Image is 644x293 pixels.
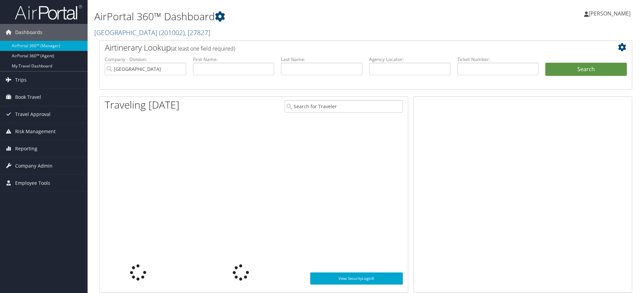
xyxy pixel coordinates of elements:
[15,175,50,192] span: Employee Tools
[105,98,180,112] h1: Traveling [DATE]
[457,56,539,63] label: Ticket Number:
[105,56,186,63] label: Company - Division:
[193,56,275,63] label: First Name:
[185,28,210,37] span: , [ 27827 ]
[310,272,403,285] a: View SecurityLogic®
[15,71,27,88] span: Trips
[281,56,362,63] label: Last Name:
[105,42,582,53] h2: Airtinerary Lookup
[15,4,82,20] img: airportal-logo.png
[15,89,41,106] span: Book Travel
[15,123,56,140] span: Risk Management
[15,24,42,41] span: Dashboards
[15,140,37,157] span: Reporting
[285,100,403,113] input: Search for Traveler
[369,56,451,63] label: Agency Locator:
[94,9,456,24] h1: AirPortal 360™ Dashboard
[584,3,637,24] a: [PERSON_NAME]
[545,63,627,76] button: Search
[94,28,210,37] a: [GEOGRAPHIC_DATA]
[159,28,185,37] span: ( 201002 )
[171,45,235,52] span: (at least one field required)
[15,157,53,174] span: Company Admin
[589,10,631,17] span: [PERSON_NAME]
[15,106,51,123] span: Travel Approval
